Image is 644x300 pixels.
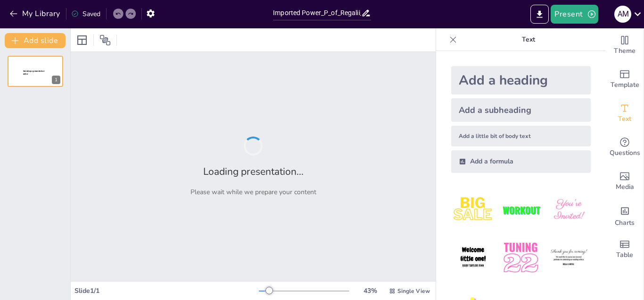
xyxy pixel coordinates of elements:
div: Saved [71,9,100,18]
p: Please wait while we prepare your content [190,188,316,197]
img: 3.jpeg [547,188,591,232]
button: Export to PowerPoint [530,5,549,24]
span: Media [616,182,634,192]
div: Add a little bit of body text [451,126,591,146]
div: Add charts and graphs [606,198,644,232]
img: 5.jpeg [499,236,543,280]
button: Add slide [5,33,66,48]
div: 1 [52,76,60,84]
span: Single View [397,287,430,295]
img: 6.jpeg [547,236,591,280]
div: 1 [8,56,63,87]
div: Add text boxes [606,96,644,130]
img: 1.jpeg [451,188,495,232]
div: Add a table [606,232,644,266]
span: Position [99,34,111,46]
button: My Library [7,6,64,21]
img: 4.jpeg [451,236,495,280]
div: Add images, graphics, shapes or video [606,164,644,198]
div: Layout [74,33,90,48]
div: Get real-time input from your audience [606,130,644,164]
span: Charts [615,218,635,228]
div: Add a formula [451,150,591,173]
div: Add a subheading [451,98,591,122]
span: Sendsteps presentation editor [23,70,44,75]
div: A M [614,6,631,23]
p: Text [461,28,596,51]
span: Theme [614,46,636,56]
span: Template [611,80,639,90]
button: Present [551,5,598,24]
div: Change the overall theme [606,28,644,62]
span: Text [618,114,631,124]
input: Insert title [273,6,361,20]
img: 2.jpeg [499,188,543,232]
div: Add ready made slides [606,62,644,96]
span: Table [616,250,633,260]
h2: Loading presentation... [203,165,304,178]
div: 43 % [359,286,381,295]
div: Add a heading [451,66,591,94]
span: Questions [610,148,640,158]
div: Slide 1 / 1 [74,286,259,295]
button: A M [614,5,631,24]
